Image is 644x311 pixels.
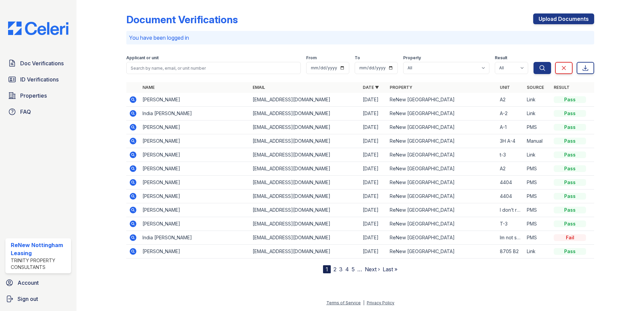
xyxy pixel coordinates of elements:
[250,107,360,120] td: [EMAIL_ADDRESS][DOMAIN_NAME]
[355,55,360,61] label: To
[363,85,379,90] a: Date ▼
[497,231,524,245] td: Im not sure 8811
[497,203,524,217] td: I don’t remember it was A-2 or something 1,480 a month
[250,217,360,231] td: [EMAIL_ADDRESS][DOMAIN_NAME]
[524,217,551,231] td: PMS
[3,276,74,289] a: Account
[533,13,594,24] a: Upload Documents
[387,203,497,217] td: ReNew [GEOGRAPHIC_DATA]
[250,134,360,148] td: [EMAIL_ADDRESS][DOMAIN_NAME]
[333,266,336,273] a: 2
[140,148,250,162] td: [PERSON_NAME]
[497,162,524,176] td: A2
[140,93,250,107] td: [PERSON_NAME]
[554,193,586,200] div: Pass
[129,34,591,42] p: You have been logged in
[250,189,360,203] td: [EMAIL_ADDRESS][DOMAIN_NAME]
[387,134,497,148] td: ReNew [GEOGRAPHIC_DATA]
[250,176,360,189] td: [EMAIL_ADDRESS][DOMAIN_NAME]
[497,93,524,107] td: A2
[524,176,551,189] td: PMS
[360,176,387,189] td: [DATE]
[403,55,421,61] label: Property
[253,85,265,90] a: Email
[360,148,387,162] td: [DATE]
[554,110,586,117] div: Pass
[390,85,412,90] a: Property
[524,203,551,217] td: PMS
[3,292,74,306] a: Sign out
[339,266,343,273] a: 3
[250,203,360,217] td: [EMAIL_ADDRESS][DOMAIN_NAME]
[554,234,586,241] div: Fail
[360,120,387,134] td: [DATE]
[387,93,497,107] td: ReNew [GEOGRAPHIC_DATA]
[140,217,250,231] td: [PERSON_NAME]
[11,241,68,257] div: ReNew Nottingham Leasing
[365,266,380,273] a: Next ›
[357,265,362,273] span: …
[18,295,38,303] span: Sign out
[497,120,524,134] td: A-1
[554,248,586,255] div: Pass
[387,217,497,231] td: ReNew [GEOGRAPHIC_DATA]
[524,162,551,176] td: PMS
[554,124,586,131] div: Pass
[387,162,497,176] td: ReNew [GEOGRAPHIC_DATA]
[360,134,387,148] td: [DATE]
[140,120,250,134] td: [PERSON_NAME]
[387,245,497,258] td: ReNew [GEOGRAPHIC_DATA]
[360,107,387,120] td: [DATE]
[360,189,387,203] td: [DATE]
[250,120,360,134] td: [EMAIL_ADDRESS][DOMAIN_NAME]
[126,13,238,26] div: Document Verifications
[367,300,394,305] a: Privacy Policy
[5,57,71,70] a: Doc Verifications
[360,93,387,107] td: [DATE]
[497,148,524,162] td: t-3
[306,55,317,61] label: From
[554,220,586,227] div: Pass
[126,55,159,61] label: Applicant or unit
[360,217,387,231] td: [DATE]
[5,73,71,86] a: ID Verifications
[387,189,497,203] td: ReNew [GEOGRAPHIC_DATA]
[363,300,364,305] div: |
[527,85,544,90] a: Source
[387,148,497,162] td: ReNew [GEOGRAPHIC_DATA]
[387,107,497,120] td: ReNew [GEOGRAPHIC_DATA]
[497,176,524,189] td: 4404
[5,105,71,118] a: FAQ
[554,138,586,144] div: Pass
[352,266,355,273] a: 5
[140,245,250,258] td: [PERSON_NAME]
[524,148,551,162] td: Link
[524,134,551,148] td: Manual
[20,92,47,100] span: Properties
[387,176,497,189] td: ReNew [GEOGRAPHIC_DATA]
[360,245,387,258] td: [DATE]
[497,107,524,120] td: A-2
[250,231,360,245] td: [EMAIL_ADDRESS][DOMAIN_NAME]
[140,107,250,120] td: India [PERSON_NAME]
[140,134,250,148] td: [PERSON_NAME]
[20,108,31,116] span: FAQ
[140,162,250,176] td: [PERSON_NAME]
[524,93,551,107] td: Link
[20,75,59,83] span: ID Verifications
[497,134,524,148] td: 3H A-4
[554,85,570,90] a: Result
[140,203,250,217] td: [PERSON_NAME]
[524,189,551,203] td: PMS
[360,162,387,176] td: [DATE]
[250,93,360,107] td: [EMAIL_ADDRESS][DOMAIN_NAME]
[387,231,497,245] td: ReNew [GEOGRAPHIC_DATA]
[3,22,74,35] img: CE_Logo_Blue-a8612792a0a2168367f1c8372b55b34899dd931a85d93a1a3d3e32e68fde9ad4.png
[140,176,250,189] td: [PERSON_NAME]
[524,245,551,258] td: Link
[554,207,586,213] div: Pass
[554,179,586,186] div: Pass
[554,96,586,103] div: Pass
[495,55,507,61] label: Result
